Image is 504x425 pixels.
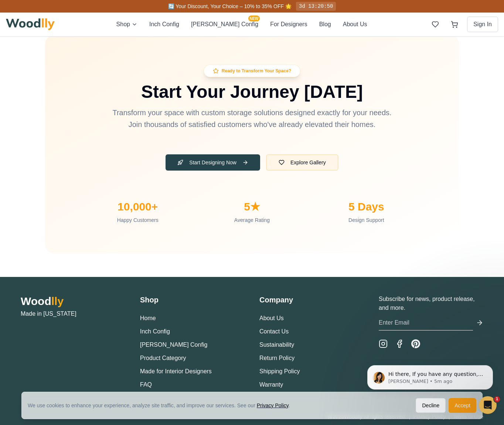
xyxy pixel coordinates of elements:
[494,396,500,402] span: 1
[45,83,459,101] h2: Start Your Journey [DATE]
[319,20,331,29] button: Blog
[270,20,307,29] button: For Designers
[411,339,420,348] a: Pinterest
[140,368,212,374] a: Made for Interior Designers
[379,315,473,330] input: Enter Email
[140,355,186,361] a: Product Category
[395,339,404,348] a: Facebook
[6,18,55,30] img: Woodlly
[356,350,504,405] iframe: Intercom notifications message
[140,381,152,388] a: FAQ
[149,20,179,29] button: Inch Config
[204,65,300,77] div: Ready to Transform Your Space?
[259,315,284,321] a: About Us
[467,17,498,32] button: Sign In
[21,309,125,318] p: Made in [US_STATE]
[259,328,289,335] a: Contact Us
[51,295,64,307] span: lly
[191,20,258,29] button: [PERSON_NAME] ConfigNEW
[116,20,137,29] button: Shop
[86,216,189,224] div: Happy Customers
[168,3,292,9] span: 🔄 Your Discount, Your Choice – 10% to 35% OFF 🌟
[257,402,289,408] a: Privacy Policy
[343,20,367,29] button: About Us
[166,154,260,171] button: Start Designing Now
[21,295,125,308] h2: Wood
[259,342,294,348] a: Sustainability
[479,396,497,414] iframe: Intercom live chat
[259,368,300,374] a: Shipping Policy
[379,295,483,312] p: Subscribe for news, product release, and more.
[140,315,156,321] a: Home
[315,216,418,224] div: Design Support
[259,295,364,305] h3: Company
[28,402,296,409] div: We use cookies to enhance your experience, analyze site traffic, and improve our services. See our .
[315,200,418,213] div: 5 Days
[110,107,394,131] p: Transform your space with custom storage solutions designed exactly for your needs. Join thousand...
[296,2,336,11] div: 3d 13:20:50
[259,381,283,388] a: Warranty
[266,154,338,171] button: Explore Gallery
[201,200,303,213] div: 5★
[140,340,207,349] button: [PERSON_NAME] Config
[140,327,170,336] button: Inch Config
[449,398,476,413] button: Accept
[416,398,446,413] button: Decline
[259,355,294,361] a: Return Policy
[201,216,303,224] div: Average Rating
[86,200,189,213] div: 10,000+
[379,339,388,348] a: Instagram
[140,295,245,305] h3: Shop
[248,16,260,21] span: NEW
